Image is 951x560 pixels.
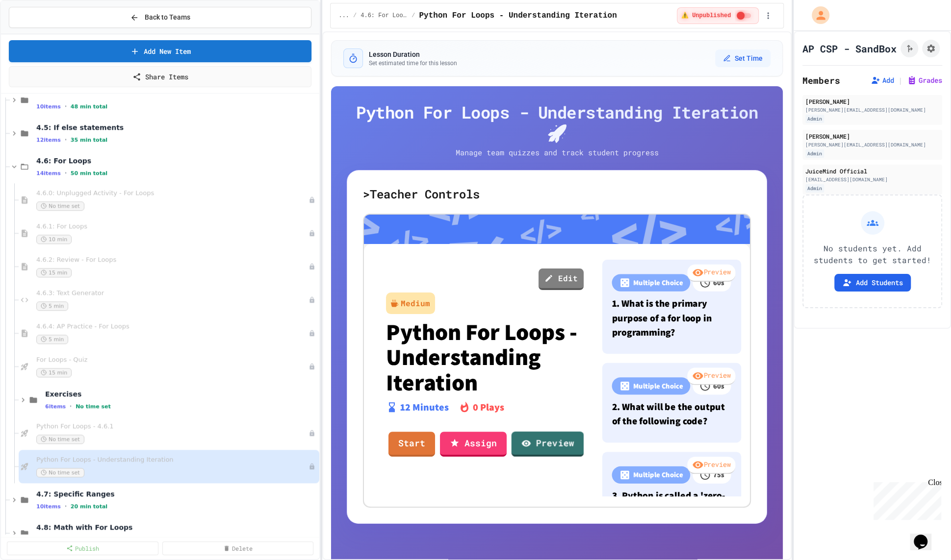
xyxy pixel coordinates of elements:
[4,4,68,62] div: Chat with us now!Close
[36,356,308,364] span: For Loops - Quiz
[76,403,111,410] span: No time set
[308,230,315,237] div: Unpublished
[388,432,435,457] a: Start
[612,399,732,428] p: 2. What will be the output of the following code?
[805,132,939,141] div: [PERSON_NAME]
[36,503,61,510] span: 10 items
[411,12,415,20] span: /
[36,156,317,165] span: 4.6: For Loops
[907,75,942,85] button: Grades
[308,430,315,437] div: Unpublished
[633,380,683,391] p: Multiple Choice
[360,12,408,20] span: 4.6: For Loops
[308,363,315,370] div: Unpublished
[36,435,84,444] span: No time set
[70,402,72,410] span: •
[687,457,735,474] div: Preview
[805,184,824,193] div: Admin
[677,7,759,24] div: ⚠️ Students cannot see this content! Click the toggle to publish it and make it visible to your c...
[145,12,190,23] span: Back to Teams
[36,322,308,331] span: 4.6.4: AP Practice - For Loops
[162,541,314,555] a: Delete
[36,368,72,377] span: 15 min
[36,456,308,464] span: Python For Loops - Understanding Iteration
[714,277,725,288] p: 60 s
[65,136,67,144] span: •
[811,243,933,266] p: No students yet. Add students to get started!
[36,268,72,277] span: 15 min
[36,523,317,532] span: 4.8: Math with For Loops
[419,10,617,22] span: Python For Loops - Understanding Iteration
[71,137,107,143] span: 35 min total
[36,422,308,431] span: Python For Loops - 4.6.1
[687,265,735,282] div: Preview
[440,432,507,457] a: Assign
[805,141,939,148] div: [PERSON_NAME][EMAIL_ADDRESS][DOMAIN_NAME]
[36,235,72,244] span: 10 min
[308,263,315,270] div: Unpublished
[802,73,840,87] h2: Members
[805,176,939,183] div: [EMAIL_ADDRESS][DOMAIN_NAME]
[36,137,61,143] span: 12 items
[65,502,67,510] span: •
[801,4,832,26] div: My Account
[7,541,158,555] a: Publish
[633,277,683,288] p: Multiple Choice
[71,170,107,176] span: 50 min total
[65,169,67,177] span: •
[9,7,311,28] button: Back to Teams
[400,400,449,414] p: 12 Minutes
[347,102,767,143] h4: Python For Loops - Understanding Iteration 🚀
[805,97,939,106] div: [PERSON_NAME]
[36,103,61,110] span: 10 items
[71,503,107,510] span: 20 min total
[802,42,897,55] h1: AP CSP - SandBox
[870,478,941,520] iframe: chat widget
[363,186,751,202] h5: > Teacher Controls
[369,59,457,67] p: Set estimated time for this lesson
[805,167,939,175] div: JuiceMind Official
[714,380,725,391] p: 60 s
[353,12,357,20] span: /
[36,123,317,132] span: 4.5: If else statements
[612,488,732,546] p: 3. Python is called a 'zero-indexed' language. What does this mean for range(5)?
[805,106,939,114] div: [PERSON_NAME][EMAIL_ADDRESS][DOMAIN_NAME]
[714,469,725,480] p: 75 s
[36,468,84,477] span: No time set
[633,469,683,480] p: Multiple Choice
[447,147,668,158] p: Manage team quizzes and track student progress
[36,301,68,311] span: 5 min
[386,319,584,395] p: Python For Loops - Understanding Iteration
[9,40,311,62] a: Add New Item
[36,289,308,297] span: 4.6.3: Text Generator
[308,196,315,203] div: Unpublished
[681,12,731,20] span: ⚠️ Unpublished
[36,201,84,211] span: No time set
[805,115,824,123] div: Admin
[36,222,308,231] span: 4.6.1: For Loops
[45,403,66,410] span: 6 items
[338,12,349,20] span: ...
[900,40,918,57] button: Click to see fork details
[612,296,732,339] p: 1. What is the primary purpose of a for loop in programming?
[36,256,308,264] span: 4.6.2: Review - For Loops
[36,189,308,197] span: 4.6.0: Unplugged Activity - For Loops
[308,330,315,337] div: Unpublished
[922,40,940,57] button: Assignment Settings
[401,297,430,309] div: Medium
[473,400,504,414] p: 0 Plays
[834,274,911,292] button: Add Students
[512,431,584,456] a: Preview
[36,489,317,498] span: 4.7: Specific Ranges
[71,103,107,110] span: 48 min total
[687,367,735,385] div: Preview
[45,390,317,398] span: Exercises
[871,75,894,85] button: Add
[805,149,824,158] div: Admin
[910,521,941,550] iframe: chat widget
[308,296,315,303] div: Unpublished
[36,170,61,176] span: 14 items
[369,49,457,59] h3: Lesson Duration
[36,335,68,344] span: 5 min
[898,74,903,86] span: |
